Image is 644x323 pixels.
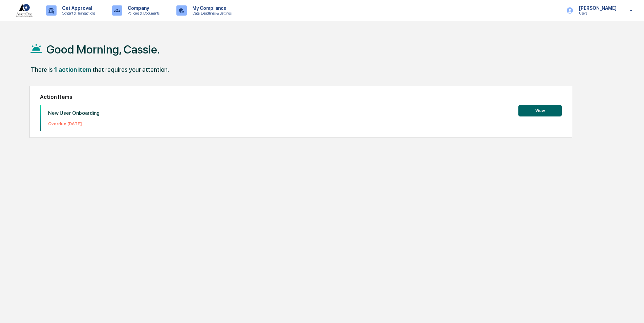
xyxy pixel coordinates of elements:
[187,11,235,16] p: Data, Deadlines & Settings
[518,105,562,116] button: View
[46,43,160,56] h1: Good Morning, Cassie.
[92,66,169,73] div: that requires your attention.
[31,66,53,73] div: There is
[16,4,33,17] img: logo
[57,11,99,16] p: Content & Transactions
[122,5,163,11] p: Company
[574,5,620,11] p: [PERSON_NAME]
[57,5,99,11] p: Get Approval
[48,121,100,126] p: Overdue: [DATE]
[54,66,91,73] div: 1 action item
[122,11,163,16] p: Policies & Documents
[518,107,562,113] a: View
[187,5,235,11] p: My Compliance
[40,94,562,100] h2: Action Items
[48,110,100,116] p: New User Onboarding
[574,11,620,16] p: Users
